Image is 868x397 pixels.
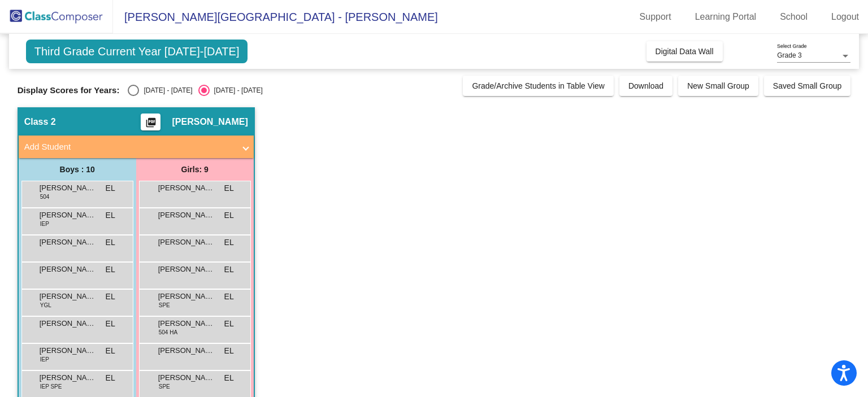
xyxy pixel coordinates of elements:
span: EL [106,318,115,330]
span: Digital Data Wall [656,47,714,56]
span: EL [106,291,115,303]
span: IEP [40,355,49,364]
span: [PERSON_NAME] [158,345,215,356]
span: EL [224,345,234,357]
span: [PERSON_NAME] [158,237,215,248]
span: 504 [40,193,50,201]
div: Girls: 9 [136,158,254,181]
button: Print Students Details [141,114,160,130]
span: Grade/Archive Students in Table View [472,81,605,90]
span: EL [106,345,115,357]
span: EL [224,372,234,384]
span: EL [106,372,115,384]
span: New Small Group [687,81,749,90]
span: [PERSON_NAME][GEOGRAPHIC_DATA] - [PERSON_NAME] [113,8,438,26]
button: New Small Group [678,76,758,96]
span: EL [224,264,234,276]
span: EL [106,237,115,248]
span: EL [106,210,115,221]
span: SPE [159,301,170,309]
span: IEP [40,220,49,228]
a: Logout [822,8,868,26]
a: Learning Portal [686,8,766,26]
span: Third Grade Current Year [DATE]-[DATE] [26,40,248,63]
span: SPE [159,382,170,391]
span: [PERSON_NAME] [158,318,215,329]
div: Boys : 10 [19,158,136,181]
span: [PERSON_NAME] [40,318,96,329]
span: [PERSON_NAME] [172,116,248,128]
span: [PERSON_NAME] [158,264,215,275]
span: IEP SPE [40,382,62,391]
span: Display Scores for Years: [18,85,120,95]
span: EL [224,237,234,248]
span: Class 2 [24,116,56,128]
span: [PERSON_NAME] [40,345,96,356]
span: [PERSON_NAME] [40,291,96,302]
mat-expansion-panel-header: Add Student [19,136,254,158]
a: Support [631,8,680,26]
button: Saved Small Group [764,76,850,96]
mat-radio-group: Select an option [128,85,262,96]
span: [PERSON_NAME] [40,264,96,275]
span: [PERSON_NAME] [158,182,215,194]
span: [PERSON_NAME] [158,291,215,302]
button: Grade/Archive Students in Table View [463,76,614,96]
div: [DATE] - [DATE] [210,85,263,95]
span: [PERSON_NAME] [40,182,96,194]
span: 504 HA [159,328,177,337]
div: [DATE] - [DATE] [139,85,192,95]
span: [PERSON_NAME] [40,210,96,221]
button: Digital Data Wall [646,41,723,62]
span: EL [106,182,115,194]
mat-panel-title: Add Student [24,141,235,154]
span: Saved Small Group [773,81,841,90]
span: EL [224,182,234,194]
span: [PERSON_NAME] [40,372,96,383]
mat-icon: picture_as_pdf [144,117,158,133]
span: YGL [40,301,51,309]
span: [PERSON_NAME] [158,210,215,221]
span: Download [628,81,663,90]
span: EL [224,291,234,303]
button: Download [619,76,672,96]
span: Grade 3 [777,51,801,59]
a: School [771,8,817,26]
span: [PERSON_NAME] [158,372,215,383]
span: EL [224,210,234,221]
span: EL [224,318,234,330]
span: EL [106,264,115,276]
span: [PERSON_NAME] [40,237,96,248]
